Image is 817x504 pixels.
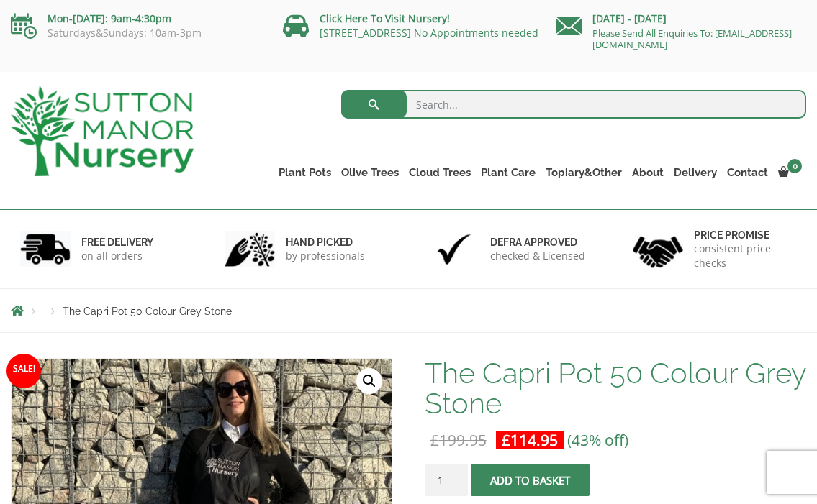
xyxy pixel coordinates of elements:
h6: FREE DELIVERY [81,236,153,249]
p: by professionals [286,249,365,263]
a: Topiary&Other [541,162,627,183]
span: Sale! [6,354,41,388]
bdi: 114.95 [502,430,558,450]
span: 0 [787,159,802,173]
p: [DATE] - [DATE] [556,10,806,27]
bdi: 199.95 [430,430,487,450]
p: Mon-[DATE]: 9am-4:30pm [11,10,261,27]
img: 4.jpg [633,227,683,271]
img: 2.jpg [225,231,275,267]
a: Click Here To Visit Nursery! [320,12,450,25]
a: Cloud Trees [404,162,476,183]
input: Product quantity [425,464,468,496]
h6: Price promise [694,229,797,242]
span: The Capri Pot 50 Colour Grey Stone [63,306,232,317]
img: 1.jpg [20,231,71,267]
h1: The Capri Pot 50 Colour Grey Stone [425,358,806,418]
a: Plant Pots [274,162,336,183]
a: View full-screen image gallery [356,368,382,394]
a: Olive Trees [336,162,404,183]
button: Add to basket [471,464,590,496]
span: £ [502,430,510,450]
a: [STREET_ADDRESS] No Appointments needed [320,26,538,40]
a: Plant Care [476,162,541,183]
a: About [627,162,669,183]
a: Please Send All Enquiries To: [EMAIL_ADDRESS][DOMAIN_NAME] [592,27,792,51]
span: £ [430,430,439,450]
h6: Defra approved [490,236,585,249]
a: Contact [722,162,773,183]
a: 0 [773,162,806,183]
input: Search... [341,90,806,119]
p: Saturdays&Sundays: 10am-3pm [11,27,261,39]
a: Delivery [669,162,722,183]
nav: Breadcrumbs [11,305,806,316]
p: consistent price checks [694,242,797,270]
p: on all orders [81,249,153,263]
h6: hand picked [286,236,365,249]
p: checked & Licensed [490,249,585,263]
img: logo [11,86,194,176]
span: (43% off) [567,430,628,450]
img: 3.jpg [429,231,479,267]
